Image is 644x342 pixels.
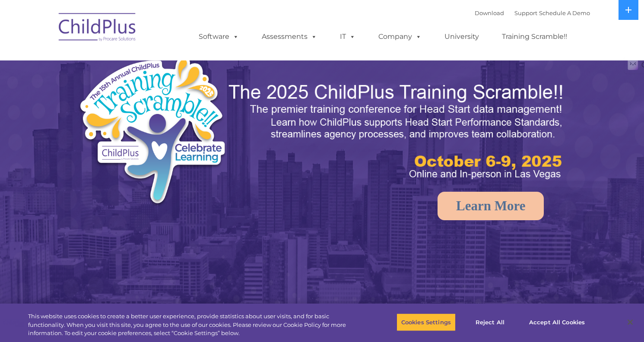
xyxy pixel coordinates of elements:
[539,9,590,16] a: Schedule A Demo
[475,9,504,16] a: Download
[493,28,576,45] a: Training Scramble!!
[54,7,141,50] img: ChildPlus by Procare Solutions
[524,313,590,331] button: Accept All Cookies
[514,9,537,16] a: Support
[621,313,640,332] button: Close
[253,28,326,45] a: Assessments
[475,9,590,16] font: |
[28,312,354,338] div: This website uses cookies to create a better user experience, provide statistics about user visit...
[370,28,430,45] a: Company
[463,313,517,331] button: Reject All
[190,28,247,45] a: Software
[436,28,488,45] a: University
[331,28,364,45] a: IT
[438,192,544,220] a: Learn More
[397,313,456,331] button: Cookies Settings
